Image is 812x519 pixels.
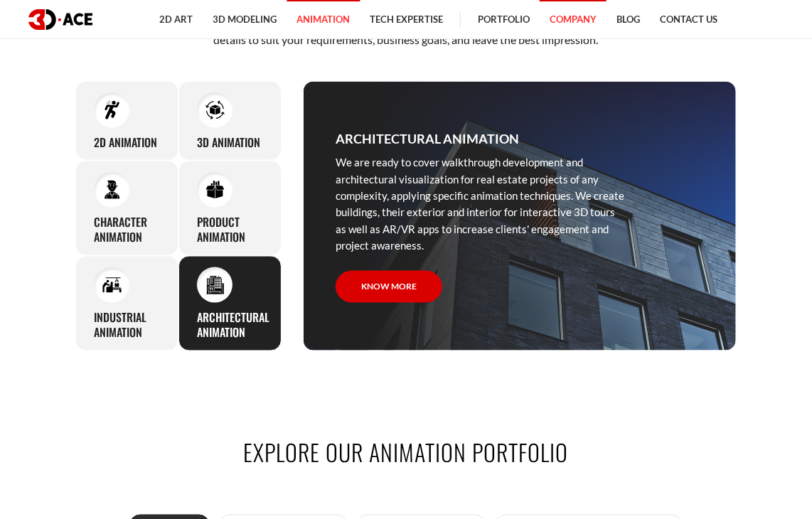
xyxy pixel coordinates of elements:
[205,276,225,295] img: Architectural animation
[28,9,92,30] img: logo dark
[102,181,122,200] img: Character animation
[94,135,157,150] h3: 2D Animation
[197,215,263,245] h3: Product animation
[336,154,627,254] p: We are ready to cover walkthrough development and architectural visualization for real estate pro...
[205,100,225,119] img: 3D Animation
[94,310,160,340] h3: Industrial animation
[75,437,737,469] h2: Explore our animation portfolio
[197,310,269,340] h3: Architectural animation
[197,135,260,150] h3: 3D Animation
[94,215,160,245] h3: Character animation
[102,276,122,295] img: Industrial animation
[102,100,122,119] img: 2D Animation
[336,271,442,303] a: Know more
[336,129,519,149] h3: Architectural animation
[205,181,225,200] img: Product animation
